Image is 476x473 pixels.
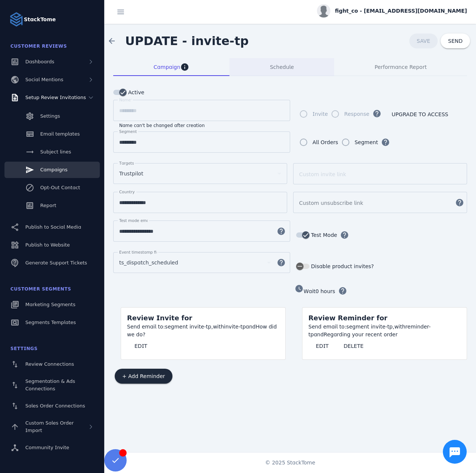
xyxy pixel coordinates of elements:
a: Subject lines [4,144,100,160]
span: ts_dispatch_scheduled [119,258,178,267]
div: segment invite-tp, invite-tp How did we do? [127,323,279,339]
mat-label: Custom invite link [299,171,346,177]
mat-label: Targets [119,161,134,165]
span: Publish to Website [25,242,70,248]
span: Community Invite [25,445,69,450]
span: Settings [10,346,38,351]
button: UPGRADE TO ACCESS [384,107,456,122]
a: Report [4,197,100,214]
div: All Orders [312,138,338,147]
span: with [213,324,224,330]
a: Marketing Segments [4,296,100,313]
img: Logo image [9,12,24,27]
span: Generate Support Tickets [25,260,87,266]
span: Trustpilot [119,169,143,178]
span: EDIT [134,343,147,349]
span: with [394,324,406,330]
span: Performance Report [375,64,427,70]
span: Sales Order Connections [25,403,85,409]
span: SEND [448,38,463,44]
img: profile.jpg [317,4,330,18]
label: Test Mode [310,231,337,239]
span: UPDATE - invite-tp [125,34,249,48]
mat-label: Custom unsubscribe link [299,200,363,206]
span: Customer Segments [10,286,71,292]
mat-label: Event timestamp field [119,250,162,254]
label: Active [127,88,144,97]
span: Social Mentions [25,77,63,82]
span: Custom Sales Order Import [25,420,74,433]
span: Schedule [270,64,294,70]
a: Sales Order Connections [4,398,100,414]
span: Email templates [40,131,80,137]
span: Campaign [153,64,180,70]
span: DELETE [343,343,364,349]
button: DELETE [336,339,371,353]
span: Opt-Out Contact [40,185,80,190]
span: Setup Review Invitations [25,95,86,100]
a: Email templates [4,126,100,142]
span: Review Reminder for [308,314,387,322]
label: Segment [353,138,378,147]
span: Wait [304,288,315,294]
a: Opt-Out Contact [4,180,100,196]
span: and [314,331,324,337]
span: Customer Reviews [10,44,67,49]
mat-label: Test mode email [119,218,151,223]
a: Campaigns [4,162,100,178]
mat-label: Country [119,190,135,194]
button: + Add Reminder [115,369,172,384]
span: Send email to: [127,324,165,330]
span: Segmentation & Ads Connections [25,378,75,391]
mat-hint: Name can't be changed after creation [119,121,205,128]
span: Subject lines [40,149,71,155]
span: Review Connections [25,361,74,367]
mat-label: Segment [119,129,137,134]
span: EDIT [316,343,329,349]
input: Country [119,198,281,207]
a: Settings [4,108,100,124]
strong: StackTome [24,16,56,23]
a: Community Invite [4,439,100,456]
a: Review Connections [4,356,100,372]
span: Report [40,203,56,208]
a: Publish to Social Media [4,219,100,235]
button: EDIT [127,339,155,353]
mat-icon: help [272,227,290,236]
a: Segments Templates [4,314,100,331]
span: Marketing Segments [25,302,75,307]
span: and [246,324,256,330]
a: Publish to Website [4,237,100,253]
mat-icon: help [272,258,290,267]
a: Segmentation & Ads Connections [4,374,100,396]
span: Publish to Social Media [25,224,81,230]
mat-label: Name [119,98,131,102]
label: Response [343,109,369,118]
span: fight_co - [EMAIL_ADDRESS][DOMAIN_NAME] [335,7,467,15]
span: + Add Reminder [122,374,165,379]
span: Settings [40,113,60,119]
span: Campaigns [40,167,67,172]
a: Generate Support Tickets [4,255,100,271]
div: segment invite-tp, reminder-tp Regarding your recent order [308,323,461,339]
span: UPGRADE TO ACCESS [392,112,448,117]
input: Segment [119,138,284,147]
label: Invite [311,109,328,118]
mat-icon: info [180,63,189,72]
button: SEND [441,34,470,48]
span: © 2025 StackTome [265,459,315,467]
button: fight_co - [EMAIL_ADDRESS][DOMAIN_NAME] [317,4,467,18]
span: Review Invite for [127,314,192,322]
mat-icon: watch_later [295,284,304,293]
span: Send email to: [308,324,346,330]
button: EDIT [308,339,336,353]
span: Segments Templates [25,320,76,325]
label: Disable product invites? [310,262,374,271]
span: 0 hours [315,288,335,294]
span: Dashboards [25,59,54,64]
